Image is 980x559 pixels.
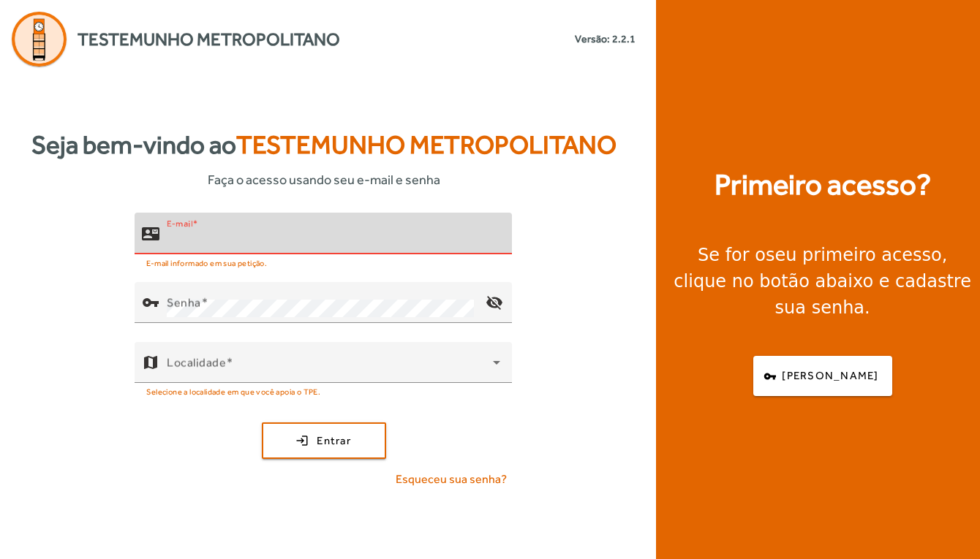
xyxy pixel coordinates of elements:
[396,471,507,488] span: Esqueceu sua senha?
[12,12,67,66] img: Logo Agenda
[31,126,617,164] strong: Seja bem-vindo ao
[262,422,386,459] button: Entrar
[167,218,192,229] mat-label: E-mail
[78,26,340,53] span: Testemunho Metropolitano
[766,245,942,265] strong: seu primeiro acesso
[142,294,159,311] mat-icon: vpn_key
[167,356,226,370] mat-label: Localidade
[142,225,159,243] mat-icon: contact_mail
[317,433,351,449] span: Entrar
[208,170,440,189] span: Faça o acesso usando seu e-mail e senha
[575,31,636,47] small: Versão: 2.2.1
[782,368,878,384] span: [PERSON_NAME]
[478,285,513,320] mat-icon: visibility_off
[236,130,617,159] span: Testemunho Metropolitano
[146,254,267,270] mat-hint: E-mail informado em sua petição.
[753,356,892,396] button: [PERSON_NAME]
[146,383,320,399] mat-hint: Selecione a localidade em que você apoia o TPE.
[167,296,201,310] mat-label: Senha
[142,354,159,371] mat-icon: map
[715,163,931,207] strong: Primeiro acesso?
[674,242,971,321] div: Se for o , clique no botão abaixo e cadastre sua senha.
